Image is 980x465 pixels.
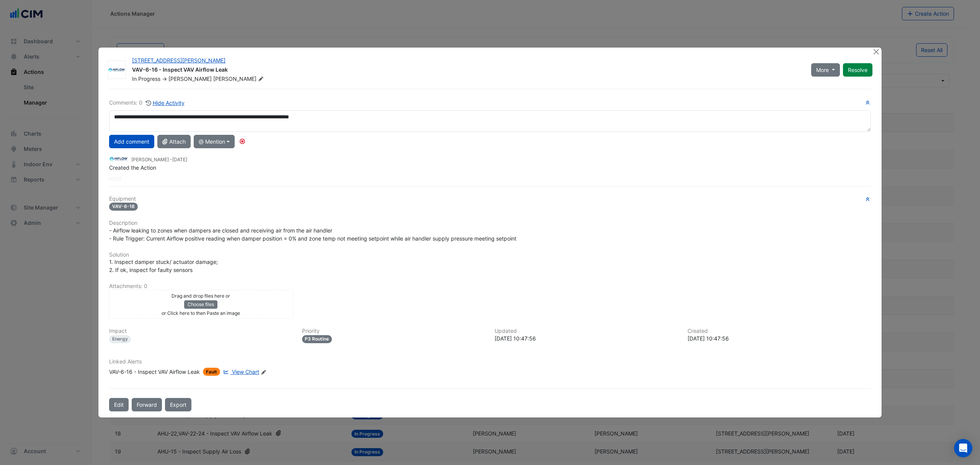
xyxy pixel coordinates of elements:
span: -> [162,75,167,82]
h6: Solution [109,252,871,258]
h6: Created [688,328,871,334]
button: @ Mention [194,135,235,148]
div: Energy [109,335,131,343]
button: Forward [132,398,162,411]
small: [PERSON_NAME] - [131,156,187,163]
span: [PERSON_NAME] [168,75,212,82]
button: Edit [109,398,129,411]
h6: Linked Alerts [109,359,871,365]
span: In Progress [132,75,160,82]
span: - Airflow leaking to zones when dampers are closed and receiving air from the air handler - Rule ... [109,227,516,242]
h6: Description [109,220,871,226]
span: Fault [203,368,220,376]
div: [DATE] 10:47:56 [688,334,871,342]
button: Hide Activity [145,98,185,107]
small: or Click here to then Paste an image [162,310,240,316]
div: VAV-6-16 - Inspect VAV Airflow Leak [132,66,802,75]
fa-icon: Edit Linked Alerts [261,369,266,375]
div: P3 Routine [302,335,332,343]
span: Created the Action [109,164,156,171]
h6: Priority [302,328,486,334]
span: More [816,66,829,74]
button: Choose files [184,300,217,309]
a: [STREET_ADDRESS][PERSON_NAME] [132,57,225,64]
img: HiFlow [109,155,128,163]
div: VAV-6-16 - Inspect VAV Airflow Leak [109,368,200,376]
h6: Equipment [109,196,871,202]
img: HiFlow [108,66,126,74]
div: Open Intercom Messenger [954,439,972,457]
button: More [811,63,840,77]
a: View Chart [222,368,259,376]
button: Add comment [109,135,154,148]
a: Export [165,398,191,411]
h6: Updated [495,328,678,334]
h6: Impact [109,328,293,334]
button: Resolve [843,63,872,77]
span: VAV-6-16 [109,203,138,211]
div: [DATE] 10:47:56 [495,334,678,342]
div: Comments: 0 [109,98,185,107]
span: View Chart [232,368,259,375]
span: 2025-09-30 10:47:56 [172,157,187,162]
div: Tooltip anchor [239,138,246,145]
h6: Attachments: 0 [109,283,871,290]
span: [PERSON_NAME] [213,75,265,83]
small: Drag and drop files here or [171,293,230,299]
span: 1. Inspect damper stuck/ actuator damage; 2. If ok, inspect for faulty sensors [109,259,218,273]
button: Attach [157,135,191,148]
button: Close [872,47,880,56]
